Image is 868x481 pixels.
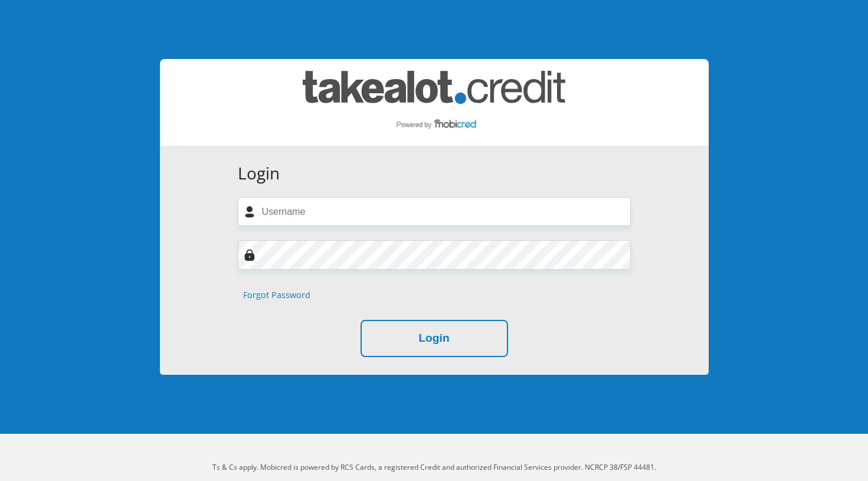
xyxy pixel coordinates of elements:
img: Image [244,249,256,261]
img: takealot_credit logo [303,71,565,134]
p: Ts & Cs apply. Mobicred is powered by RCS Cards, a registered Credit and authorized Financial Ser... [107,462,762,473]
input: Username [238,197,631,226]
h3: Login [238,163,631,184]
a: Forgot Password [243,289,310,302]
button: Login [361,320,508,357]
img: user-icon image [244,206,256,218]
